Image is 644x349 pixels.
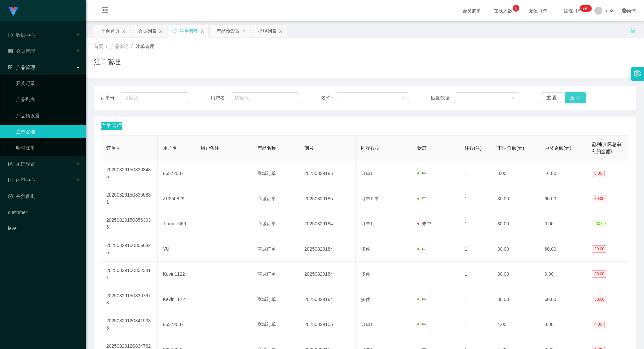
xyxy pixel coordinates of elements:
[492,312,539,337] td: 4.00
[592,142,622,154] span: 盈利(实际总获利的金额)
[511,96,515,100] i: 图标: down
[539,186,586,211] td: 60.00
[101,161,158,186] td: 202508291508303435
[539,287,586,312] td: 60.00
[8,65,13,70] i: 图标: appstore-o
[252,262,299,287] td: 商城订单
[492,186,539,211] td: 30.00
[459,262,492,287] td: 1
[490,8,516,13] span: 在线人数
[159,29,163,33] i: 图标: close
[172,29,177,33] i: 图标: sync
[120,92,189,103] input: 请输入
[630,27,636,33] i: 图标: unlock
[539,262,586,287] td: 0.00
[545,145,571,151] span: 中奖金额(元)
[8,64,35,70] span: 产品管理
[459,211,492,236] td: 1
[122,29,126,33] i: 图标: close
[201,145,219,151] span: 用户备注
[200,29,204,33] i: 图标: close
[136,44,154,49] span: 注单管理
[179,25,198,37] div: 注单管理
[106,44,107,49] span: /
[417,246,427,252] span: 中
[361,297,370,302] span: 多件
[252,161,299,186] td: 商城订单
[497,145,524,151] span: 下注总额(元)
[592,296,607,303] span: 30.00
[16,77,80,90] a: 开奖记录
[8,49,13,53] i: 图标: table
[211,94,231,101] span: 用户名：
[560,8,586,13] span: 提现订单
[158,211,195,236] td: Tianme666
[401,96,405,100] i: 图标: down
[525,8,551,13] span: 充值订单
[8,7,19,16] img: logo.9652507e.png
[158,161,195,186] td: 86572087
[539,211,586,236] td: 0.00
[299,262,356,287] td: 20250829184
[158,287,195,312] td: Kevin1122
[361,246,370,252] span: 多件
[94,44,103,49] span: 首页
[539,312,586,337] td: 8.00
[16,109,80,122] a: 产品预设置
[592,220,608,227] span: -30.00
[158,186,195,211] td: ZP250829
[417,297,427,302] span: 中
[361,196,379,201] span: 订单1 单
[539,236,586,262] td: 60.00
[417,322,427,327] span: 中
[361,221,373,226] span: 订单1
[417,196,427,201] span: 中
[158,236,195,262] td: YU
[16,93,80,106] a: 产品列表
[592,195,607,202] span: 30.00
[8,48,35,54] span: 会员管理
[592,170,605,177] span: 8.00
[417,145,427,151] span: 状态
[8,206,80,219] a: customer
[634,70,641,77] i: 图标: setting
[492,211,539,236] td: 30.00
[299,186,356,211] td: 20250829185
[8,33,13,37] i: 图标: check-circle-o
[158,312,195,337] td: 86572087
[592,245,607,253] span: 30.00
[252,186,299,211] td: 商城订单
[16,125,80,138] a: 注单管理
[299,211,356,236] td: 20250829184
[94,0,117,22] i: 图标: menu-fold
[258,25,277,37] div: 提现列表
[252,312,299,337] td: 商城订单
[8,189,80,203] a: 图标: dashboard平台首页
[361,271,370,277] span: 多件
[8,177,35,183] span: 内容中心
[101,122,122,130] span: 注单管理
[565,92,586,103] button: 查 询
[94,57,121,67] h1: 注单管理
[492,161,539,186] td: 8.00
[622,8,627,13] i: 图标: global
[101,287,158,312] td: 202508291508307978
[592,321,605,328] span: 4.00
[513,5,519,12] sup: 6
[580,5,592,12] sup: 229
[163,145,177,151] span: 用户名
[592,270,607,278] span: 30.00
[138,25,157,37] div: 会员列表
[252,211,299,236] td: 商城订单
[101,262,158,287] td: 202508291508323411
[8,222,80,235] a: level
[459,287,492,312] td: 1
[492,287,539,312] td: 30.00
[8,178,13,182] i: 图标: profile
[252,236,299,262] td: 商城订单
[101,211,158,236] td: 202508291508563936
[361,171,373,176] span: 订单1
[216,25,240,37] div: 产品预设置
[431,94,455,101] span: 匹配数据：
[257,145,276,151] span: 产品名称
